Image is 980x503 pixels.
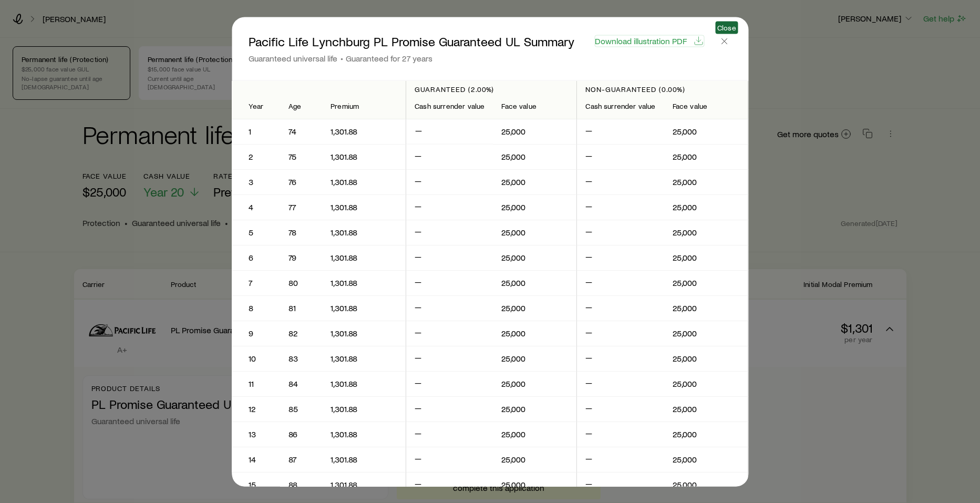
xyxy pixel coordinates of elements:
[331,479,398,490] p: 1,301.88
[331,227,398,238] p: 1,301.88
[415,453,485,466] p: —
[586,85,739,93] p: Non-guaranteed (0.00%)
[415,276,485,289] p: —
[673,177,739,187] p: 25,000
[586,226,656,239] p: —
[502,177,569,187] p: 25,000
[289,404,314,414] p: 85
[289,479,314,490] p: 88
[331,328,398,338] p: 1,301.88
[586,276,656,289] p: —
[331,278,398,288] p: 1,301.88
[586,102,656,110] div: Cash surrender value
[502,303,569,313] p: 25,000
[331,454,398,465] p: 1,301.88
[331,202,398,212] p: 1,301.88
[249,252,264,263] p: 6
[502,378,569,389] p: 25,000
[586,125,656,138] p: —
[673,303,739,313] p: 25,000
[249,303,264,313] p: 8
[331,353,398,364] p: 1,301.88
[289,252,314,263] p: 79
[673,252,739,263] p: 25,000
[249,102,264,110] div: Year
[289,202,314,212] p: 77
[331,151,398,162] p: 1,301.88
[673,378,739,389] p: 25,000
[586,176,656,188] p: —
[289,328,314,338] p: 82
[586,478,656,491] p: —
[673,278,739,288] p: 25,000
[289,303,314,313] p: 81
[249,227,264,238] p: 5
[249,177,264,187] p: 3
[331,303,398,313] p: 1,301.88
[415,176,485,188] p: —
[502,151,569,162] p: 25,000
[249,353,264,364] p: 10
[331,252,398,263] p: 1,301.88
[249,454,264,465] p: 14
[586,150,656,163] p: —
[249,202,264,212] p: 4
[289,151,314,162] p: 75
[673,202,739,212] p: 25,000
[415,102,485,110] div: Cash surrender value
[249,429,264,439] p: 13
[502,328,569,338] p: 25,000
[502,202,569,212] p: 25,000
[331,126,398,137] p: 1,301.88
[673,328,739,338] p: 25,000
[502,252,569,263] p: 25,000
[673,429,739,439] p: 25,000
[249,404,264,414] p: 12
[586,201,656,213] p: —
[673,479,739,490] p: 25,000
[249,328,264,338] p: 9
[586,327,656,340] p: —
[249,126,264,137] p: 1
[502,227,569,238] p: 25,000
[586,403,656,415] p: —
[415,125,485,138] p: —
[673,102,739,110] div: Face value
[249,34,574,48] p: Pacific Life Lynchburg PL Promise Guaranteed UL Summary
[415,85,569,93] p: Guaranteed (2.00%)
[502,404,569,414] p: 25,000
[249,278,264,288] p: 7
[415,251,485,264] p: —
[502,454,569,465] p: 25,000
[249,151,264,162] p: 2
[502,278,569,288] p: 25,000
[586,428,656,440] p: —
[289,227,314,238] p: 78
[502,479,569,490] p: 25,000
[673,126,739,137] p: 25,000
[586,352,656,365] p: —
[502,429,569,439] p: 25,000
[673,404,739,414] p: 25,000
[249,53,574,63] p: Guaranteed universal life Guaranteed for 27 years
[249,479,264,490] p: 15
[415,327,485,340] p: —
[249,378,264,389] p: 11
[586,453,656,466] p: —
[289,454,314,465] p: 87
[331,177,398,187] p: 1,301.88
[502,126,569,137] p: 25,000
[331,378,398,389] p: 1,301.88
[502,102,569,110] div: Face value
[415,428,485,440] p: —
[586,302,656,314] p: —
[415,352,485,365] p: —
[331,102,398,110] div: Premium
[415,302,485,314] p: —
[717,23,736,32] span: Close
[673,227,739,238] p: 25,000
[415,478,485,491] p: —
[289,429,314,439] p: 86
[415,201,485,213] p: —
[586,251,656,264] p: —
